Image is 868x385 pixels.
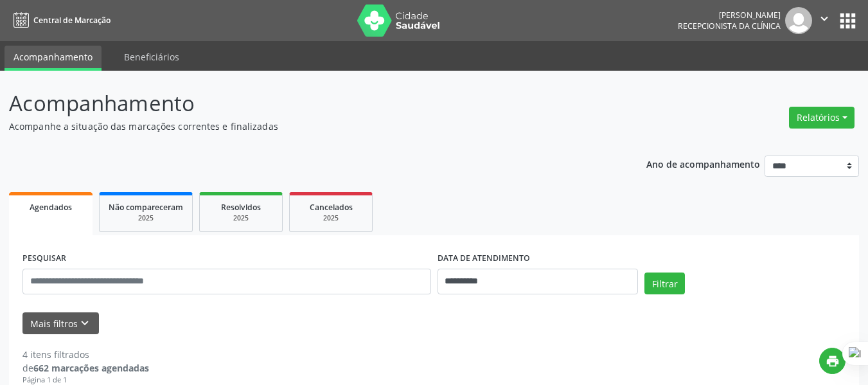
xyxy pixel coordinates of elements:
span: Resolvidos [221,202,261,213]
img: img [785,7,812,34]
span: Agendados [30,202,72,213]
label: DATA DE ATENDIMENTO [438,249,530,269]
div: 4 itens filtrados [22,348,149,361]
label: PESQUISAR [22,249,66,269]
button: print [819,348,846,374]
span: Recepcionista da clínica [678,21,781,31]
div: [PERSON_NAME] [678,10,781,21]
p: Acompanhe a situação das marcações correntes e finalizadas [9,120,604,133]
button:  [812,7,837,34]
p: Acompanhamento [9,87,604,120]
i: keyboard_arrow_down [78,316,92,330]
a: Central de Marcação [9,10,111,31]
span: Central de Marcação [33,15,111,26]
a: Acompanhamento [4,46,102,71]
i: print [826,354,840,368]
strong: 662 marcações agendadas [33,362,149,374]
span: Não compareceram [109,202,183,213]
button: Filtrar [644,273,685,294]
div: 2025 [299,213,363,223]
i:  [817,12,831,26]
div: de [22,361,149,375]
span: Cancelados [310,202,353,213]
button: Relatórios [789,107,855,129]
button: apps [837,10,859,32]
p: Ano de acompanhamento [646,156,760,172]
a: Beneficiários [115,46,188,68]
div: 2025 [209,213,273,223]
button: Mais filtroskeyboard_arrow_down [22,312,99,335]
div: 2025 [109,213,183,223]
